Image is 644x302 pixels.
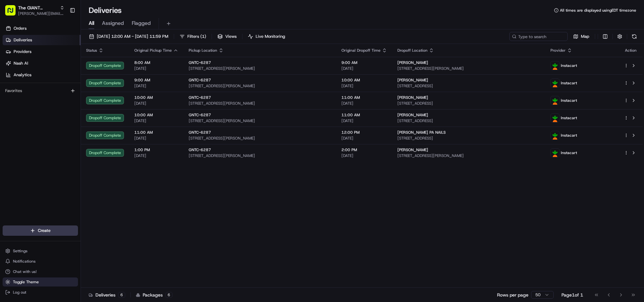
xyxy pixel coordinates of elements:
[22,119,106,125] div: Start new chat
[187,34,206,39] span: Filters
[189,153,331,158] span: [STREET_ADDRESS][PERSON_NAME]
[245,32,288,41] button: Live Monitoring
[397,147,428,152] span: [PERSON_NAME]
[341,130,387,135] span: 12:00 PM
[134,60,178,65] span: 8:00 AM
[189,112,211,118] span: GNTC-6287
[14,26,27,31] span: Orders
[14,72,31,78] span: Analytics
[3,23,81,34] a: Orders
[134,101,178,106] span: [DATE]
[13,290,26,295] span: Log out
[52,148,106,160] a: 💻API Documentation
[136,292,172,298] div: Packages
[97,34,168,39] span: [DATE] 12:00 AM - [DATE] 11:59 PM
[397,136,540,141] span: [STREET_ADDRESS]
[38,228,50,234] span: Create
[561,98,577,103] span: Instacart
[397,60,428,65] span: [PERSON_NAME]
[134,78,178,83] span: 9:00 AM
[550,48,566,53] span: Provider
[189,101,331,106] span: [STREET_ADDRESS][PERSON_NAME]
[551,149,559,157] img: profile_instacart_ahold_partner.png
[3,257,78,266] button: Notifications
[18,11,64,16] button: [PERSON_NAME][EMAIL_ADDRESS][PERSON_NAME][DOMAIN_NAME]
[551,131,559,140] img: profile_instacart_ahold_partner.png
[3,47,81,57] a: Providers
[22,125,82,130] div: We're available if you need us!
[551,61,559,70] img: profile_instacart_ahold_partner.png
[189,78,211,83] span: GNTC-6287
[397,112,428,118] span: [PERSON_NAME]
[134,153,178,158] span: [DATE]
[134,147,178,152] span: 1:00 PM
[189,136,331,141] span: [STREET_ADDRESS][PERSON_NAME]
[341,147,387,152] span: 2:00 PM
[110,121,118,129] button: Start new chat
[177,32,209,41] button: Filters(1)
[551,79,559,87] img: profile_instacart_ahold_partner.png
[189,60,211,65] span: GNTC-6287
[341,78,387,83] span: 10:00 AM
[14,37,32,43] span: Deliveries
[397,153,540,158] span: [STREET_ADDRESS][PERSON_NAME]
[86,32,171,41] button: [DATE] 12:00 AM - [DATE] 11:59 PM
[341,153,387,158] span: [DATE]
[6,64,19,77] img: Nash
[497,292,528,298] p: Rows per page
[134,48,172,53] span: Original Pickup Time
[46,166,78,172] a: Powered byPylon
[341,48,381,53] span: Original Dropoff Time
[341,66,387,71] span: [DATE]
[570,32,592,41] button: Map
[61,151,104,157] span: API Documentation
[560,8,636,13] span: All times are displayed using EDT timezone
[134,118,178,123] span: [DATE]
[397,83,540,89] span: [STREET_ADDRESS]
[13,151,50,157] span: Knowledge Base
[561,150,577,155] span: Instacart
[200,34,206,39] span: ( 1 )
[256,34,285,39] span: Live Monitoring
[13,279,39,285] span: Toggle Theme
[165,292,172,298] div: 6
[134,136,178,141] span: [DATE]
[561,292,583,298] div: Page 1 of 1
[102,19,124,27] span: Assigned
[561,63,577,68] span: Instacart
[189,83,331,89] span: [STREET_ADDRESS][PERSON_NAME]
[14,49,31,55] span: Providers
[397,95,428,100] span: [PERSON_NAME]
[624,48,638,53] div: Action
[630,32,639,41] button: Refresh
[13,259,36,264] span: Notifications
[17,99,107,106] input: Clear
[13,248,28,254] span: Settings
[225,34,237,39] span: Views
[341,95,387,100] span: 11:00 AM
[189,118,331,123] span: [STREET_ADDRESS][PERSON_NAME]
[6,83,118,93] p: Welcome 👋
[397,66,540,71] span: [STREET_ADDRESS][PERSON_NAME]
[397,48,427,53] span: Dropoff Location
[341,118,387,123] span: [DATE]
[3,246,78,255] button: Settings
[13,269,37,274] span: Chat with us!
[64,167,78,172] span: Pylon
[215,32,239,41] button: Views
[397,78,428,83] span: [PERSON_NAME]
[3,225,78,236] button: Create
[341,101,387,106] span: [DATE]
[3,70,81,80] a: Analytics
[118,292,125,298] div: 6
[3,86,78,96] div: Favorites
[89,5,122,16] h1: Deliveries
[551,114,559,122] img: profile_instacart_ahold_partner.png
[18,5,57,11] button: The GIANT Company
[3,267,78,276] button: Chat with us!
[551,96,559,105] img: profile_instacart_ahold_partner.png
[6,119,18,130] img: 1736555255976-a54dd68f-1ca7-489b-9aae-adbdc363a1c4
[132,19,151,27] span: Flagged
